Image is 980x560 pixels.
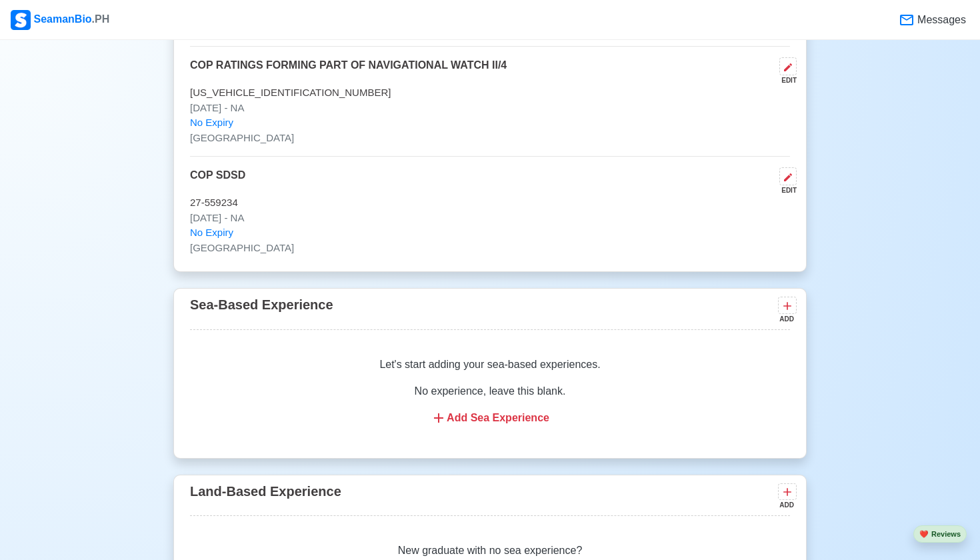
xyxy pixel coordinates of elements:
[206,383,774,399] p: No experience, leave this blank.
[919,530,929,538] span: heart
[190,297,333,312] span: Sea-Based Experience
[190,101,790,116] p: [DATE] - NA
[915,12,966,28] span: Messages
[190,211,790,226] p: [DATE] - NA
[190,115,233,131] span: No Expiry
[190,57,507,85] p: COP RATINGS FORMING PART OF NAVIGATIONAL WATCH II/4
[11,10,31,30] img: Logo
[190,225,233,241] span: No Expiry
[190,241,790,256] p: [GEOGRAPHIC_DATA]
[92,13,110,25] span: .PH
[11,10,109,30] div: SeamanBio
[190,85,790,101] p: [US_VEHICLE_IDENTIFICATION_NUMBER]
[206,543,774,559] p: New graduate with no sea experience?
[190,484,341,499] span: Land-Based Experience
[774,185,797,195] div: EDIT
[190,195,790,211] p: 27-559234
[190,167,245,195] p: COP SDSD
[778,500,794,510] div: ADD
[913,525,967,543] button: heartReviews
[206,410,774,426] div: Add Sea Experience
[190,131,790,146] p: [GEOGRAPHIC_DATA]
[774,75,797,85] div: EDIT
[778,314,794,324] div: ADD
[206,357,774,373] p: Let's start adding your sea-based experiences.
